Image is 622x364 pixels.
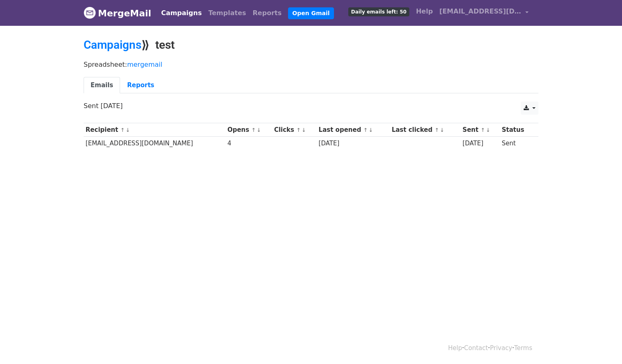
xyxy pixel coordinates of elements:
a: Help [448,344,462,352]
a: ↓ [486,127,490,133]
th: Sent [461,123,500,137]
a: Help [413,3,436,20]
a: ↑ [363,127,368,133]
a: ↑ [481,127,485,133]
span: [EMAIL_ADDRESS][DOMAIN_NAME] [439,7,521,16]
th: Status [500,123,533,137]
iframe: Chat Widget [581,325,622,364]
p: Sent [DATE] [84,102,538,110]
a: Terms [514,344,532,352]
span: Daily emails left: 50 [348,7,409,16]
div: [DATE] [463,139,498,148]
a: mergemail [127,61,162,68]
a: Contact [464,344,488,352]
th: Opens [225,123,272,137]
a: ↓ [440,127,444,133]
a: Privacy [490,344,512,352]
a: ↑ [435,127,439,133]
a: MergeMail [84,5,151,22]
th: Clicks [272,123,317,137]
a: ↓ [302,127,306,133]
a: ↓ [257,127,261,133]
td: Sent [500,137,533,150]
th: Recipient [84,123,225,137]
a: Open Gmail [288,7,334,19]
p: Spreadsheet: [84,60,538,69]
a: Reports [250,5,285,21]
a: Daily emails left: 50 [345,3,413,20]
th: Last opened [317,123,390,137]
a: ↓ [368,127,373,133]
td: [EMAIL_ADDRESS][DOMAIN_NAME] [84,137,225,150]
a: Reports [120,77,161,94]
a: ↑ [251,127,256,133]
a: Templates [205,5,249,21]
a: Emails [84,77,120,94]
a: ↑ [120,127,125,133]
h2: ⟫ test [84,38,538,52]
img: MergeMail logo [84,7,96,19]
a: Campaigns [158,5,205,21]
th: Last clicked [390,123,461,137]
div: [DATE] [319,139,388,148]
a: Campaigns [84,38,141,52]
div: 4 [227,139,270,148]
a: ↓ [125,127,130,133]
a: [EMAIL_ADDRESS][DOMAIN_NAME] [436,3,532,23]
a: ↑ [296,127,301,133]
